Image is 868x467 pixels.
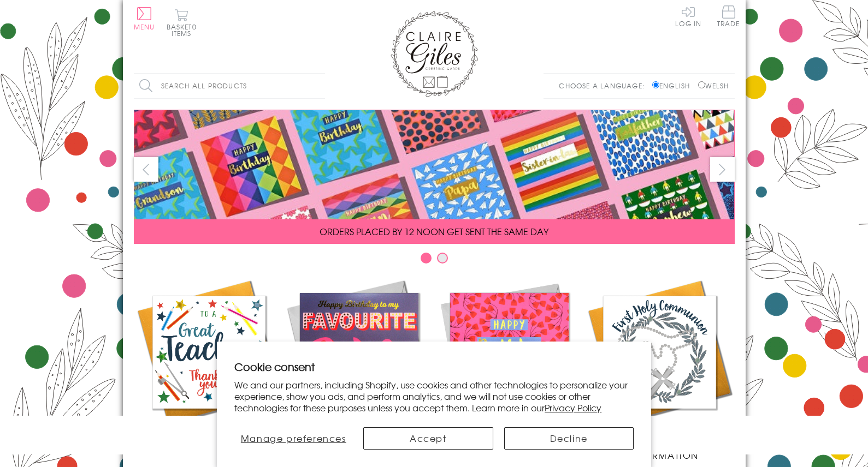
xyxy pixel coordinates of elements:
input: Search [314,74,325,98]
span: Trade [717,5,740,27]
span: 0 items [172,22,197,38]
a: Trade [717,5,740,29]
button: Menu [134,7,155,30]
div: Carousel Pagination [134,252,735,269]
label: Welsh [698,81,729,91]
label: English [652,81,695,91]
button: Carousel Page 2 [437,253,448,264]
h2: Cookie consent [234,359,634,374]
button: Carousel Page 1 (Current Slide) [421,253,432,264]
a: Log In [675,5,701,27]
a: Communion and Confirmation [584,277,735,462]
button: Accept [363,427,493,450]
button: Decline [504,427,634,450]
span: Menu [134,22,155,32]
a: Academic [134,277,284,448]
button: prev [134,157,158,182]
a: Privacy Policy [545,401,601,414]
p: Choose a language: [559,81,650,91]
img: Claire Giles Greetings Cards [391,11,478,97]
p: We and our partners, including Shopify, use cookies and other technologies to personalize your ex... [234,379,634,413]
a: New Releases [284,277,434,448]
button: Basket0 items [167,9,197,37]
a: Birthdays [434,277,584,448]
input: Search all products [134,74,325,98]
input: English [652,81,659,88]
span: ORDERS PLACED BY 12 NOON GET SENT THE SAME DAY [320,225,548,238]
span: Manage preferences [241,432,346,445]
button: Manage preferences [234,427,352,450]
button: next [710,157,735,182]
input: Welsh [698,81,705,88]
